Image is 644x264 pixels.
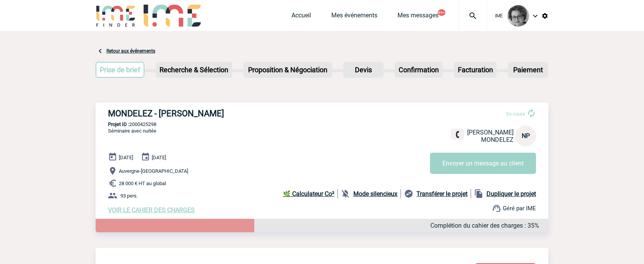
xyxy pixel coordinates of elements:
[156,63,231,77] p: Recherche & Sélection
[522,132,530,140] span: NP
[503,205,536,212] span: Géré par IME
[108,128,156,134] span: Séminaire avec nuitée
[481,136,514,143] span: MONDELEZ
[454,131,461,138] img: fixe.png
[495,13,503,19] span: IME
[353,190,397,198] b: Mode silencieux
[96,121,548,127] p: 2000425298
[438,9,445,16] button: 99+
[291,12,311,22] a: Accueil
[106,48,155,54] a: Retour aux événements
[96,63,144,77] p: Prise de brief
[474,189,483,198] img: file_copy-black-24dp.png
[430,153,536,174] button: Envoyer un message au client
[108,121,129,127] b: Projet ID :
[96,5,136,27] img: IME-Finder
[108,109,340,118] h3: MONDELEZ - [PERSON_NAME]
[119,155,133,160] span: [DATE]
[119,168,188,174] span: Auvergne-[GEOGRAPHIC_DATA]
[467,129,514,136] span: [PERSON_NAME]
[152,155,166,160] span: [DATE]
[331,12,377,22] a: Mes événements
[108,206,195,214] a: VOIR LE CAHIER DES CHARGES
[506,111,525,117] span: En cours
[507,5,529,27] img: 101028-0.jpg
[344,63,383,77] p: Devis
[120,193,138,199] span: 93 pers.
[244,63,331,77] p: Proposition & Négociation
[283,189,338,198] a: 🌿 Calculateur Co²
[119,181,166,186] span: 28 000 € HT au global
[283,190,334,198] b: 🌿 Calculateur Co²
[397,12,438,22] a: Mes messages
[492,204,501,213] img: support.png
[455,63,496,77] p: Facturation
[509,63,547,77] p: Paiement
[416,190,468,198] b: Transférer le projet
[396,63,442,77] p: Confirmation
[486,190,536,198] b: Dupliquer le projet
